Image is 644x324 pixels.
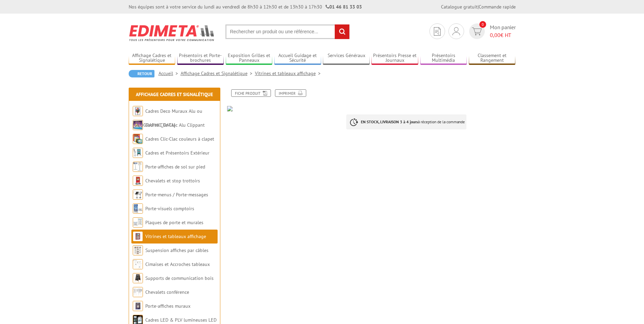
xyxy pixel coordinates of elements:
[145,317,217,323] a: Cadres LED & PLV lumineuses LED
[129,53,176,64] a: Affichage Cadres et Signalétique
[145,205,194,212] a: Porte-visuels comptoirs
[145,275,214,281] a: Supports de communication bois
[225,24,350,39] input: Rechercher un produit ou une référence...
[129,20,215,46] img: Edimeta
[129,3,362,10] div: Nos équipes sont à votre service du lundi au vendredi de 8h30 à 12h30 et de 13h30 à 17h30
[181,70,255,76] a: Affichage Cadres et Signalétique
[326,4,362,10] strong: 01 46 81 33 03
[133,148,143,158] img: Cadres et Présentoirs Extérieur
[479,21,486,28] span: 0
[145,289,189,295] a: Chevalets conférence
[490,23,516,39] span: Mon panier
[469,53,516,64] a: Classement et Rangement
[133,190,143,200] img: Porte-menus / Porte-messages
[441,4,478,10] a: Catalogue gratuit
[226,53,273,64] a: Exposition Grilles et Panneaux
[145,303,190,309] a: Porte-affiches muraux
[434,27,441,36] img: devis rapide
[255,70,323,76] a: Vitrines et tableaux affichage
[371,53,418,64] a: Présentoirs Presse et Journaux
[177,53,224,64] a: Présentoirs et Porte-brochures
[145,233,206,239] a: Vitrines et tableaux affichage
[231,89,271,97] a: Fiche produit
[133,176,143,186] img: Chevalets et stop trottoirs
[323,53,370,64] a: Services Généraux
[133,259,143,269] img: Cimaises et Accroches tableaux
[335,24,349,39] input: rechercher
[361,119,418,124] strong: EN STOCK, LIVRAISON 3 à 4 jours
[453,27,460,35] img: devis rapide
[133,106,143,116] img: Cadres Deco Muraux Alu ou Bois
[133,108,202,128] a: Cadres Deco Muraux Alu ou [GEOGRAPHIC_DATA]
[145,150,209,156] a: Cadres et Présentoirs Extérieur
[133,134,143,144] img: Cadres Clic-Clac couleurs à clapet
[145,164,205,170] a: Porte-affiches de sol sur pied
[145,219,203,226] a: Plaques de porte et murales
[472,28,482,35] img: devis rapide
[145,247,208,253] a: Suspension affiches par câbles
[133,245,143,255] img: Suspension affiches par câbles
[467,23,516,39] a: devis rapide 0 Mon panier 0,00€ HT
[133,287,143,297] img: Chevalets conférence
[133,217,143,228] img: Plaques de porte et murales
[133,231,143,241] img: Vitrines et tableaux affichage
[145,192,208,198] a: Porte-menus / Porte-messages
[346,114,466,129] p: à réception de la commande
[145,261,210,267] a: Cimaises et Accroches tableaux
[479,4,516,10] a: Commande rapide
[133,273,143,283] img: Supports de communication bois
[133,301,143,311] img: Porte-affiches muraux
[129,70,154,77] a: Retour
[159,70,181,76] a: Accueil
[274,53,321,64] a: Accueil Guidage et Sécurité
[133,203,143,214] img: Porte-visuels comptoirs
[145,136,214,142] a: Cadres Clic-Clac couleurs à clapet
[133,162,143,172] img: Porte-affiches de sol sur pied
[490,31,516,39] span: € HT
[420,53,467,64] a: Présentoirs Multimédia
[145,122,205,128] a: Cadres Clic-Clac Alu Clippant
[145,178,200,184] a: Chevalets et stop trottoirs
[490,32,500,38] span: 0,00
[136,91,213,97] a: Affichage Cadres et Signalétique
[275,89,306,97] a: Imprimer
[441,3,516,10] div: |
